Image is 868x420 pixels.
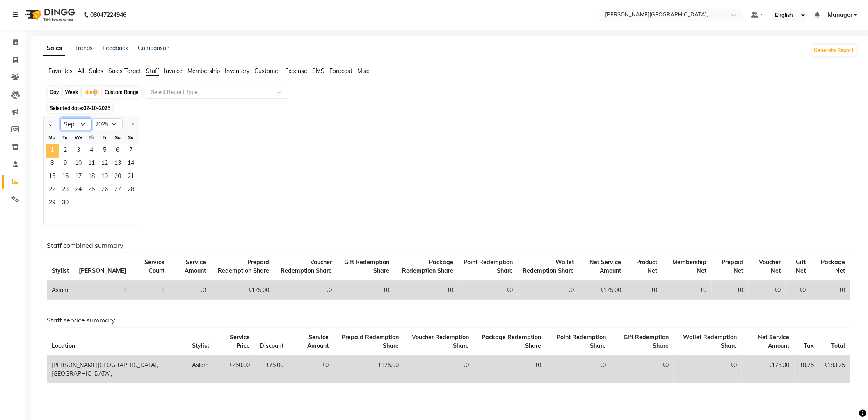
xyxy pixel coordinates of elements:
[124,144,137,157] span: 7
[59,171,72,184] div: Tuesday, September 16, 2025
[804,342,814,349] span: Tax
[626,281,662,300] td: ₹0
[131,281,169,300] td: 1
[103,87,141,98] div: Custom Range
[819,356,850,383] td: ₹183.75
[59,157,72,171] span: 9
[307,333,329,349] span: Service Amount
[91,118,123,130] select: Select year
[46,184,59,197] div: Monday, September 22, 2025
[59,171,72,184] span: 16
[72,171,85,184] div: Wednesday, September 17, 2025
[111,171,124,184] div: Saturday, September 20, 2025
[225,67,249,75] span: Inventory
[404,356,474,383] td: ₹0
[187,67,220,75] span: Membership
[85,157,98,171] span: 11
[90,3,126,26] b: 08047224946
[211,281,274,300] td: ₹175.00
[72,184,85,197] span: 24
[124,157,137,171] div: Sunday, September 14, 2025
[82,87,101,98] div: Month
[129,118,136,131] button: Next month
[589,258,621,274] span: Net Service Amount
[85,157,98,171] div: Thursday, September 11, 2025
[63,87,80,98] div: Week
[260,342,283,349] span: Discount
[111,157,124,171] span: 13
[74,281,131,300] td: 1
[46,144,59,157] span: 1
[103,44,128,52] a: Feedback
[124,157,137,171] span: 14
[85,184,98,197] div: Thursday, September 25, 2025
[712,281,749,300] td: ₹0
[52,267,69,274] span: Stylist
[192,342,210,349] span: Stylist
[72,171,85,184] span: 17
[48,67,73,75] span: Favorites
[79,267,126,274] span: [PERSON_NAME]
[98,157,111,171] span: 12
[59,197,72,210] div: Tuesday, September 30, 2025
[795,356,819,383] td: ₹8.75
[482,333,541,349] span: Package Redemption Share
[72,144,85,157] div: Wednesday, September 3, 2025
[98,144,111,157] span: 5
[85,184,98,197] span: 25
[796,258,806,274] span: Gift Net
[312,67,324,75] span: SMS
[111,184,124,197] div: Saturday, September 27, 2025
[523,258,574,274] span: Wallet Redemption Share
[412,333,469,349] span: Voucher Redemption Share
[98,157,111,171] div: Friday, September 12, 2025
[722,258,744,274] span: Prepaid Net
[75,44,93,52] a: Trends
[59,157,72,171] div: Tuesday, September 9, 2025
[459,281,518,300] td: ₹0
[146,67,159,75] span: Staff
[344,258,389,274] span: Gift Redemption Share
[759,258,781,274] span: Voucher Net
[48,87,61,98] div: Day
[124,131,137,144] div: Su
[254,67,280,75] span: Customer
[337,281,395,300] td: ₹0
[46,197,59,210] div: Monday, September 29, 2025
[46,171,59,184] span: 15
[636,258,657,274] span: Product Net
[673,258,707,274] span: Membership Net
[111,144,124,157] div: Saturday, September 6, 2025
[786,281,811,300] td: ₹0
[674,356,742,383] td: ₹0
[89,67,103,75] span: Sales
[98,144,111,157] div: Friday, September 5, 2025
[111,171,124,184] span: 20
[111,131,124,144] div: Sa
[98,171,111,184] span: 19
[46,131,59,144] div: Mo
[59,184,72,197] div: Tuesday, September 23, 2025
[828,11,852,19] span: Manager
[683,333,737,349] span: Wallet Redemption Share
[342,333,399,349] span: Prepaid Redemption Share
[85,131,98,144] div: Th
[60,118,91,130] select: Select month
[285,67,307,75] span: Expense
[46,184,59,197] span: 22
[138,44,169,52] a: Comparison
[111,184,124,197] span: 27
[98,184,111,197] div: Friday, September 26, 2025
[46,144,59,157] div: Monday, September 1, 2025
[47,242,850,249] h6: Staff combined summary
[230,333,250,349] span: Service Price
[72,131,85,144] div: We
[144,258,164,274] span: Service Count
[47,356,187,383] td: [PERSON_NAME][GEOGRAPHIC_DATA], [GEOGRAPHIC_DATA],
[662,281,711,300] td: ₹0
[78,67,84,75] span: All
[124,144,137,157] div: Sunday, September 7, 2025
[333,356,404,383] td: ₹175.00
[742,356,795,383] td: ₹175.00
[72,157,85,171] div: Wednesday, September 10, 2025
